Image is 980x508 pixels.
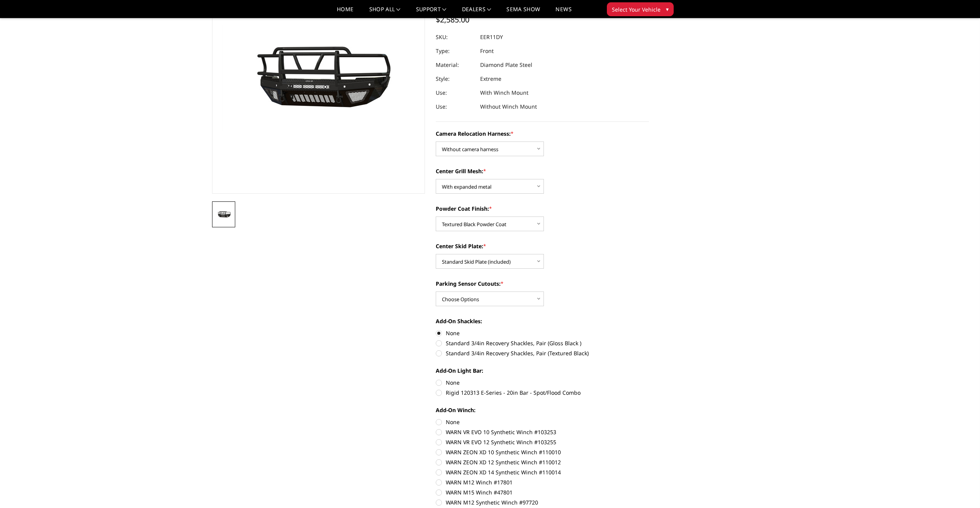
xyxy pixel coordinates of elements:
dd: Diamond Plate Steel [480,58,532,72]
dt: Material: [436,58,474,72]
img: 2011-2018 Ram 4500-5500 - T2 Series - Extreme Front Bumper (receiver or winch) [214,209,233,219]
label: Standard 3/4in Recovery Shackles, Pair (Gloss Black ) [436,339,649,347]
span: ▾ [666,5,669,13]
label: WARN M12 Winch #17801 [436,478,649,486]
a: News [555,7,571,18]
label: WARN VR EVO 10 Synthetic Winch #103253 [436,428,649,436]
label: WARN M15 Winch #47801 [436,488,649,496]
span: Select Your Vehicle [612,5,661,14]
label: Center Skid Plate: [436,242,649,250]
dt: SKU: [436,30,474,44]
label: Add-On Light Bar: [436,367,649,375]
dt: Use: [436,100,474,114]
dd: Front [480,44,494,58]
dt: Style: [436,72,474,86]
dd: Extreme [480,72,501,86]
dt: Use: [436,86,474,100]
dt: Type: [436,44,474,58]
a: Dealers [462,7,491,18]
label: Add-On Shackles: [436,317,649,325]
button: Select Your Vehicle [607,2,674,16]
dd: EER11DY [480,30,503,44]
label: None [436,378,649,387]
label: Powder Coat Finish: [436,205,649,213]
a: Support [416,7,447,18]
label: Rigid 120313 E-Series - 20in Bar - Spot/Flood Combo [436,389,649,397]
a: SEMA Show [506,7,540,18]
dd: Without Winch Mount [480,100,537,114]
label: Add-On Winch: [436,406,649,414]
label: Camera Relocation Harness: [436,130,649,138]
label: Standard 3/4in Recovery Shackles, Pair (Textured Black) [436,349,649,357]
label: Parking Sensor Cutouts: [436,280,649,288]
label: WARN VR EVO 12 Synthetic Winch #103255 [436,438,649,446]
label: WARN M12 Synthetic Winch #97720 [436,498,649,506]
dd: With Winch Mount [480,86,528,100]
span: $2,585.00 [436,14,469,25]
a: Home [337,7,353,18]
a: shop all [369,7,401,18]
label: None [436,418,649,426]
label: WARN ZEON XD 12 Synthetic Winch #110012 [436,458,649,466]
label: None [436,329,649,337]
label: Center Grill Mesh: [436,167,649,175]
label: WARN ZEON XD 14 Synthetic Winch #110014 [436,468,649,476]
label: WARN ZEON XD 10 Synthetic Winch #110010 [436,448,649,456]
